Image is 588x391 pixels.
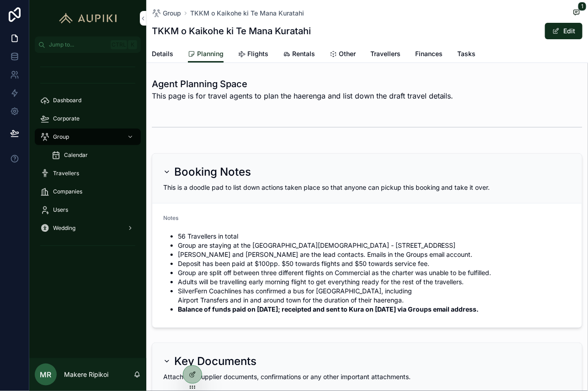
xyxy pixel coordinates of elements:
span: Group [163,9,181,18]
li: Group are split off between three different flights on Commercial as the charter was unable to be... [178,268,571,277]
span: Details [152,49,173,58]
span: Ctrl [111,40,127,49]
span: Finances [415,49,443,58]
li: Group are staying at the [GEOGRAPHIC_DATA][DEMOGRAPHIC_DATA] - [STREET_ADDRESS] [178,241,571,250]
a: Wedding [35,220,141,236]
a: Calendar [46,147,141,163]
span: This is a doodle pad to list down actions taken place so that anyone can pickup this booking and ... [163,183,490,191]
span: Wedding [53,224,75,232]
span: Calendar [64,151,88,159]
span: Travellers [53,170,79,177]
a: Details [152,46,173,64]
span: 1 [578,2,587,11]
a: Other [330,46,356,64]
span: Jump to... [49,41,107,48]
li: Adults will be travelling early morning flight to get everything ready for the rest of the travel... [178,277,571,287]
span: Rentals [292,49,315,58]
div: scrollable content [29,53,146,265]
span: Companies [53,188,82,195]
a: TKKM o Kaikohe ki Te Mana Kuratahi [190,9,304,18]
button: 1 [571,7,583,19]
a: Travellers [35,165,141,182]
h1: TKKM o Kaikohe ki Te Mana Kuratahi [152,25,311,37]
span: Corporate [53,115,80,122]
h1: Agent Planning Space [152,78,454,90]
li: [PERSON_NAME] and [PERSON_NAME] are the lead contacts. Emails in the Groups email account. [178,250,571,259]
img: App logo [55,11,121,26]
a: Dashboard [35,92,141,109]
button: Jump to...CtrlK [35,36,141,53]
span: Group [53,133,69,141]
span: Travellers [370,49,401,58]
span: Notes [163,214,178,221]
a: Group [35,129,141,145]
a: Travellers [370,46,401,64]
li: Deposit has been paid at $100pp. $50 towards flights and $50 towards service fee. [178,259,571,268]
span: Attach any supplier documents, confirmations or any other important attachments. [163,373,411,381]
span: This page is for travel agents to plan the haerenga and list down the draft travel details. [152,90,454,101]
span: MR [40,369,52,380]
a: Planning [188,46,224,63]
span: Users [53,206,68,214]
a: Corporate [35,110,141,127]
a: Finances [415,46,443,64]
a: Users [35,202,141,218]
a: Companies [35,183,141,200]
h2: Booking Notes [174,165,251,179]
li: 56 Travellers in total [178,232,571,241]
li: SilverFern Coachlines has confirmed a bus for [GEOGRAPHIC_DATA], including Airport Transfers and ... [178,287,571,305]
span: Planning [197,49,224,58]
span: Tasks [457,49,476,58]
span: Dashboard [53,97,81,104]
p: Makere Ripikoi [64,370,108,379]
button: Edit [545,23,583,39]
h2: Key Documents [174,354,257,369]
a: Group [152,9,181,18]
strong: Balance of funds paid on [DATE]; receipted and sent to Kura on [DATE] via Groups email address. [178,305,479,313]
span: Other [339,49,356,58]
a: Flights [238,46,268,64]
span: K [129,41,136,48]
span: Flights [247,49,268,58]
a: Tasks [457,46,476,64]
a: Rentals [283,46,315,64]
